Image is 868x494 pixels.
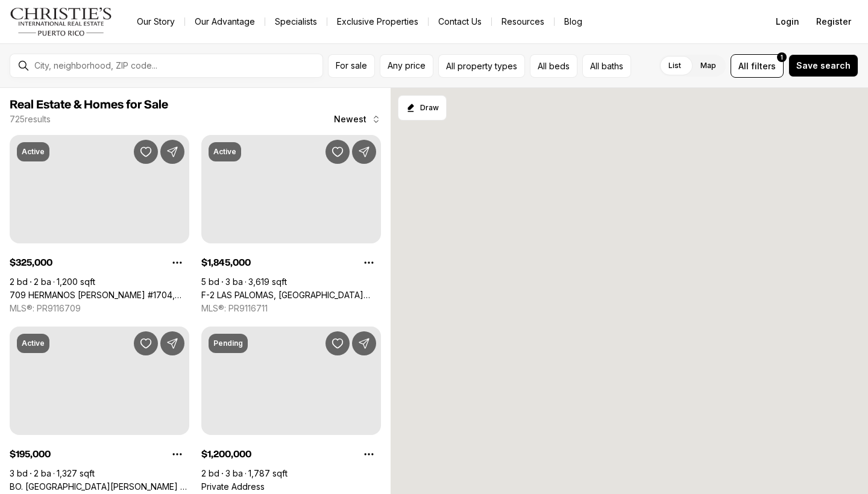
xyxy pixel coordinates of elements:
p: Active [213,147,236,157]
button: Property options [357,251,381,275]
span: All [738,60,749,72]
p: 725 results [10,114,51,124]
span: 1 [781,52,783,62]
a: Resources [492,13,554,30]
button: Contact Us [429,13,491,30]
button: All property types [438,54,525,78]
button: Save Property: 709 HERMANOS RODRIGUEZ EMMA #1704 [134,140,158,164]
span: Login [776,17,799,27]
span: Newest [334,114,366,124]
a: F-2 LAS PALOMAS, SAN JUAN PR, 00926 [201,290,381,301]
button: Login [769,10,807,34]
button: All beds [530,54,577,78]
p: Active [22,339,45,348]
span: filters [751,60,776,72]
button: Property options [165,442,189,466]
span: For sale [336,61,367,70]
button: Property options [165,251,189,275]
a: BO. SANTA CRUZ LOTE A, CAROLINA PR, 00985 [10,481,189,492]
button: For sale [328,54,375,78]
a: Private Address [201,481,265,492]
button: Allfilters1 [731,54,784,78]
button: Save Property: [325,331,350,355]
button: Newest [327,107,388,131]
span: Save search [796,61,851,70]
a: Our Advantage [185,13,265,30]
a: Our Story [127,13,184,30]
a: Exclusive Properties [327,13,428,30]
p: Pending [213,339,243,348]
a: Blog [555,13,592,30]
img: logo [10,7,113,36]
span: Real Estate & Homes for Sale [10,99,168,111]
p: Active [22,147,45,157]
button: All baths [582,54,631,78]
button: Register [809,10,858,34]
span: Register [816,17,851,27]
a: Specialists [265,13,327,30]
button: Save Property: F-2 LAS PALOMAS [325,140,350,164]
button: Any price [380,54,433,78]
button: Save Property: BO. SANTA CRUZ LOTE A [134,331,158,355]
span: Any price [388,61,426,70]
label: List [659,55,691,77]
button: Property options [357,442,381,466]
button: Save search [788,54,858,77]
button: Start drawing [398,95,447,120]
a: 709 HERMANOS RODRIGUEZ EMMA #1704, CAROLINA PR, 00979 [10,290,189,301]
label: Map [691,55,726,77]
